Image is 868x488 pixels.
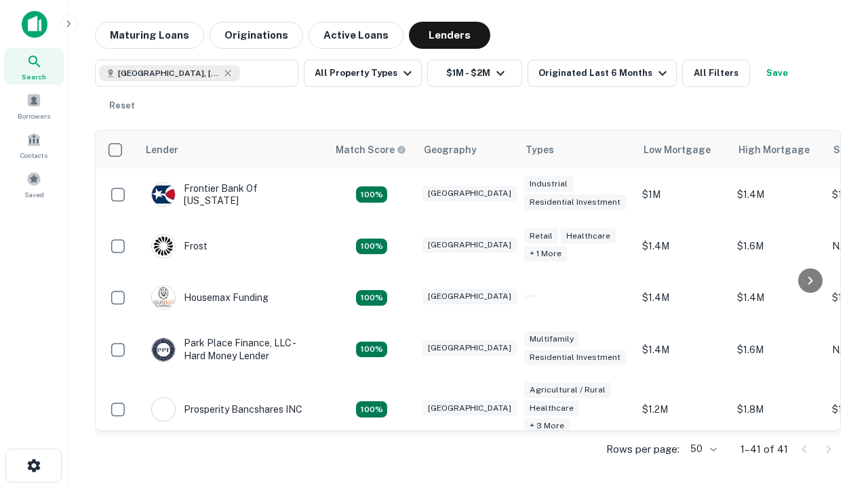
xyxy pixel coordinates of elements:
div: Multifamily [524,331,579,347]
div: Matching Properties: 4, hasApolloMatch: undefined [356,290,387,306]
div: Healthcare [561,228,616,244]
div: Park Place Finance, LLC - Hard Money Lender [151,337,314,361]
a: Contacts [4,127,64,163]
th: Capitalize uses an advanced AI algorithm to match your search with the best lender. The match sco... [328,131,416,169]
button: Reset [100,92,144,119]
td: $1.8M [730,375,825,444]
th: Low Mortgage [635,131,730,169]
button: Maturing Loans [95,22,204,49]
button: Lenders [409,22,490,49]
button: All Property Types [304,60,422,87]
div: [GEOGRAPHIC_DATA] [422,340,517,356]
h6: Match Score [336,142,403,157]
td: $1.4M [635,272,730,323]
div: 50 [685,439,719,459]
button: Save your search to get updates of matches that match your search criteria. [755,60,799,87]
a: Saved [4,166,64,203]
div: [GEOGRAPHIC_DATA] [422,237,517,253]
td: $1.6M [730,220,825,272]
span: [GEOGRAPHIC_DATA], [GEOGRAPHIC_DATA], [GEOGRAPHIC_DATA] [118,67,220,79]
img: picture [152,286,175,309]
button: $1M - $2M [427,60,522,87]
div: Originated Last 6 Months [538,65,671,81]
span: Borrowers [18,110,50,121]
div: Frontier Bank Of [US_STATE] [151,182,314,207]
img: picture [152,398,175,421]
div: Matching Properties: 7, hasApolloMatch: undefined [356,401,387,418]
div: Capitalize uses an advanced AI algorithm to match your search with the best lender. The match sco... [336,142,406,157]
th: Lender [138,131,328,169]
button: Originations [210,22,303,49]
div: Frost [151,234,208,258]
td: $1.4M [730,169,825,220]
div: Industrial [524,176,573,192]
div: Residential Investment [524,350,626,365]
div: Matching Properties: 4, hasApolloMatch: undefined [356,186,387,203]
td: $1M [635,169,730,220]
div: Types [526,142,554,158]
a: Search [4,48,64,85]
div: Low Mortgage [644,142,711,158]
span: Saved [24,189,44,200]
img: picture [152,183,175,206]
div: Agricultural / Rural [524,382,611,398]
img: picture [152,235,175,258]
div: Healthcare [524,401,579,416]
td: $1.2M [635,375,730,444]
div: [GEOGRAPHIC_DATA] [422,289,517,304]
div: [GEOGRAPHIC_DATA] [422,401,517,416]
p: Rows per page: [606,441,679,457]
div: + 3 more [524,418,570,434]
div: Lender [146,142,178,158]
th: High Mortgage [730,131,825,169]
button: All Filters [682,60,750,87]
div: Housemax Funding [151,285,269,310]
td: $1.4M [635,220,730,272]
iframe: Chat Widget [800,336,868,401]
td: $1.6M [730,323,825,375]
td: $1.4M [730,272,825,323]
img: capitalize-icon.png [22,11,47,38]
p: 1–41 of 41 [741,441,788,457]
div: High Mortgage [738,142,810,158]
div: Matching Properties: 4, hasApolloMatch: undefined [356,342,387,358]
button: Originated Last 6 Months [528,60,677,87]
div: Prosperity Bancshares INC [151,397,302,422]
td: $1.4M [635,323,730,375]
th: Geography [416,131,517,169]
span: Contacts [20,150,47,161]
div: Residential Investment [524,195,626,210]
div: + 1 more [524,246,567,262]
th: Types [517,131,635,169]
div: [GEOGRAPHIC_DATA] [422,186,517,201]
a: Borrowers [4,87,64,124]
span: Search [22,71,46,82]
div: Geography [424,142,477,158]
button: Active Loans [309,22,403,49]
div: Retail [524,228,558,244]
img: picture [152,338,175,361]
div: Matching Properties: 4, hasApolloMatch: undefined [356,239,387,255]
